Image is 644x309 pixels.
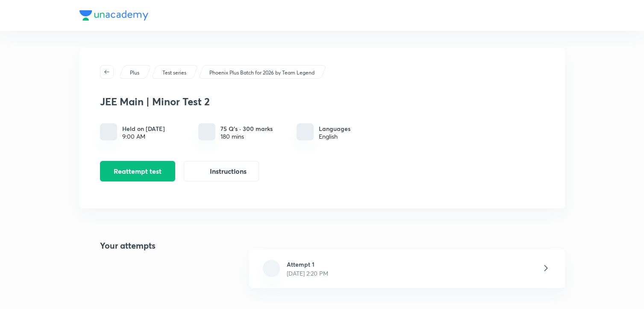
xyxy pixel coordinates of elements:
[122,133,165,140] div: 9:00 AM
[104,128,113,136] img: timing
[100,161,175,181] button: Reattempt test
[128,69,141,77] a: Plus
[221,124,273,133] h6: 75 Q’s · 300 marks
[301,128,309,136] img: languages
[122,124,165,133] h6: Held on [DATE]
[287,260,328,269] h6: Attempt 1
[319,124,350,133] h6: Languages
[201,127,212,137] img: quiz info
[100,95,386,108] h3: JEE Main | Minor Test 2
[196,166,206,176] img: instruction
[221,133,273,140] div: 180 mins
[130,69,139,77] p: Plus
[266,263,277,274] img: file
[208,69,316,77] a: Phoenix Plus Batch for 2026 by Team Legend
[79,10,148,21] img: Company Logo
[209,69,315,77] p: Phoenix Plus Batch for 2026 by Team Legend
[161,69,188,77] a: Test series
[79,239,156,298] h4: Your attempts
[162,69,186,77] p: Test series
[184,161,259,181] button: Instructions
[319,133,350,140] div: English
[287,269,328,278] p: [DATE] 2:20 PM
[391,79,544,190] img: default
